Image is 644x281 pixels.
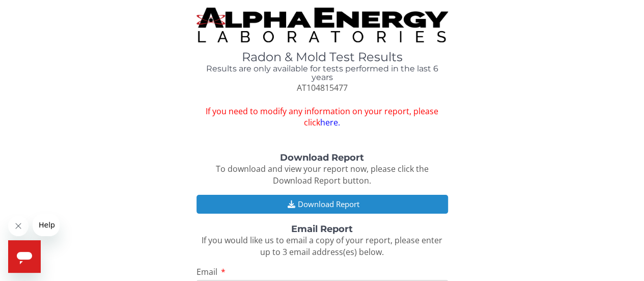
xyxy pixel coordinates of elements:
[197,8,448,42] img: TightCrop.jpg
[8,240,41,273] iframe: Button to launch messaging window
[216,163,429,186] span: To download and view your report now, please click the Download Report button.
[197,50,448,64] h1: Radon & Mold Test Results
[33,214,60,236] iframe: Message from company
[291,223,353,235] strong: Email Report
[202,235,442,258] span: If you would like us to email a copy of your report, please enter up to 3 email address(es) below.
[197,195,448,214] button: Download Report
[197,266,217,277] span: Email
[297,82,348,93] span: AT104815477
[320,117,340,128] a: here.
[280,152,364,163] strong: Download Report
[8,216,29,236] iframe: Close message
[197,64,448,82] h4: Results are only available for tests performed in the last 6 years
[197,106,448,129] span: If you need to modify any information on your report, please click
